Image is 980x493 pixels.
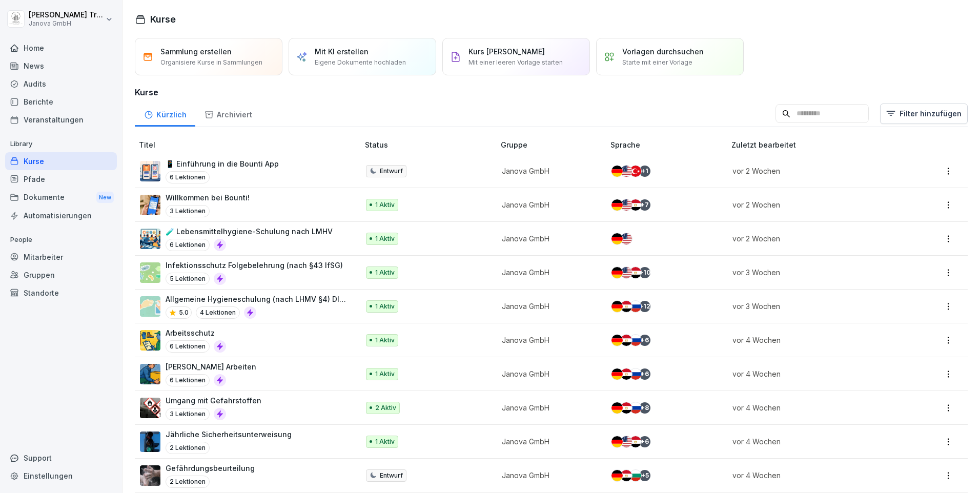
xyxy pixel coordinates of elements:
[611,267,623,278] img: de.svg
[502,301,594,312] p: Janova GmbH
[502,199,594,210] p: Janova GmbH
[621,436,632,447] img: us.svg
[166,158,279,169] p: 📱 Einführung in die Bounti App
[135,100,195,127] a: Kürzlich
[140,161,160,181] img: mi2x1uq9fytfd6tyw03v56b3.png
[732,301,895,312] p: vor 3 Wochen
[630,402,641,414] img: ru.svg
[611,368,623,380] img: de.svg
[375,302,395,311] p: 1 Aktiv
[501,139,606,150] p: Gruppe
[611,470,623,481] img: de.svg
[5,93,117,111] a: Berichte
[375,268,395,277] p: 1 Aktiv
[166,408,210,420] p: 3 Lektionen
[179,308,189,317] p: 5.0
[140,296,160,317] img: gxsnf7ygjsfsmxd96jxi4ufn.png
[5,136,117,152] p: Library
[611,402,623,414] img: de.svg
[611,199,623,211] img: de.svg
[5,188,117,207] div: Dokumente
[375,437,395,446] p: 1 Aktiv
[5,152,117,170] div: Kurse
[166,361,256,372] p: [PERSON_NAME] Arbeiten
[96,192,114,203] div: New
[29,11,104,19] p: [PERSON_NAME] Trautmann
[621,233,632,244] img: us.svg
[732,402,895,413] p: vor 4 Wochen
[166,226,333,237] p: 🧪 Lebensmittelhygiene-Schulung nach LMHV
[468,46,545,57] p: Kurs [PERSON_NAME]
[380,167,403,176] p: Entwurf
[622,46,704,57] p: Vorlagen durchsuchen
[166,340,210,353] p: 6 Lektionen
[5,248,117,266] a: Mitarbeiter
[502,166,594,176] p: Janova GmbH
[639,335,650,346] div: + 6
[502,233,594,244] p: Janova GmbH
[630,368,641,380] img: ru.svg
[639,368,650,380] div: + 6
[166,294,349,304] p: Allgemeine Hygieneschulung (nach LHMV §4) DIN10514
[622,58,692,67] p: Starte mit einer Vorlage
[630,199,641,211] img: eg.svg
[195,100,261,127] div: Archiviert
[5,170,117,188] a: Pfade
[166,192,250,203] p: Willkommen bei Bounti!
[140,465,160,486] img: nnjcsz1u2a43td4lvr9683dg.png
[732,470,895,481] p: vor 4 Wochen
[5,57,117,75] a: News
[468,58,563,67] p: Mit einer leeren Vorlage starten
[502,402,594,413] p: Janova GmbH
[630,166,641,177] img: tr.svg
[375,234,395,243] p: 1 Aktiv
[160,46,232,57] p: Sammlung erstellen
[732,335,895,345] p: vor 4 Wochen
[639,402,650,414] div: + 8
[5,111,117,129] a: Veranstaltungen
[5,207,117,224] a: Automatisierungen
[502,335,594,345] p: Janova GmbH
[502,267,594,278] p: Janova GmbH
[732,436,895,447] p: vor 4 Wochen
[502,436,594,447] p: Janova GmbH
[630,301,641,312] img: ru.svg
[166,205,210,217] p: 3 Lektionen
[502,470,594,481] p: Janova GmbH
[630,470,641,481] img: bg.svg
[135,86,968,98] h3: Kurse
[140,330,160,351] img: bgsrfyvhdm6180ponve2jajk.png
[621,301,632,312] img: eg.svg
[140,398,160,418] img: ro33qf0i8ndaw7nkfv0stvse.png
[621,166,632,177] img: us.svg
[166,463,255,474] p: Gefährdungsbeurteilung
[166,442,210,454] p: 2 Lektionen
[166,395,261,406] p: Umgang mit Gefahrstoffen
[880,104,968,124] button: Filter hinzufügen
[166,429,292,440] p: Jährliche Sicherheitsunterweisung
[5,284,117,302] a: Standorte
[196,306,240,319] p: 4 Lektionen
[732,368,895,379] p: vor 4 Wochen
[140,195,160,215] img: xh3bnih80d1pxcetv9zsuevg.png
[5,39,117,57] a: Home
[139,139,361,150] p: Titel
[630,267,641,278] img: eg.svg
[315,46,369,57] p: Mit KI erstellen
[621,402,632,414] img: eg.svg
[732,233,895,244] p: vor 2 Wochen
[160,58,262,67] p: Organisiere Kurse in Sammlungen
[732,166,895,176] p: vor 2 Wochen
[621,335,632,346] img: eg.svg
[5,232,117,248] p: People
[5,266,117,284] a: Gruppen
[639,436,650,447] div: + 6
[502,368,594,379] p: Janova GmbH
[166,327,226,338] p: Arbeitsschutz
[140,364,160,384] img: ns5fm27uu5em6705ixom0yjt.png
